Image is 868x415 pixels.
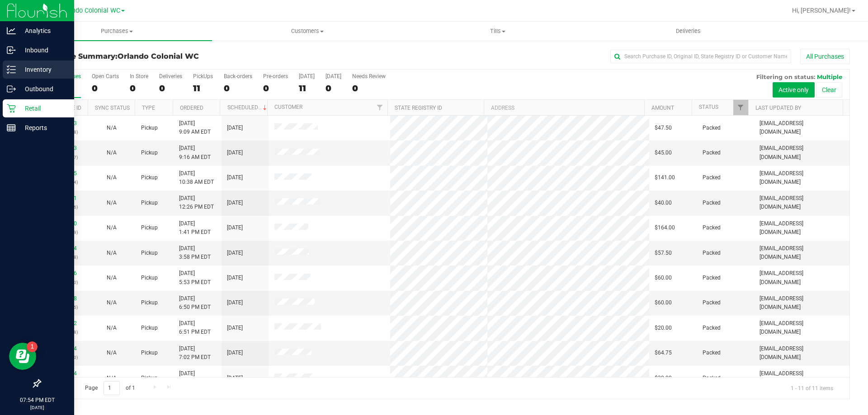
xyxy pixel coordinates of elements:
[783,381,840,395] span: 1 - 11 of 11 items
[274,104,302,110] a: Customer
[9,343,36,370] iframe: Resource center
[703,199,721,207] span: Packed
[4,404,70,411] p: [DATE]
[107,350,117,356] span: Not Applicable
[179,345,211,362] span: [DATE] 7:02 PM EDT
[92,83,119,93] div: 0
[107,298,117,307] button: N/A
[759,319,844,336] span: [EMAIL_ADDRESS][DOMAIN_NAME]
[107,149,117,156] span: Not Applicable
[699,104,718,110] a: Status
[179,319,211,336] span: [DATE] 6:51 PM EDT
[325,73,341,79] div: [DATE]
[52,295,77,302] a: 11825408
[193,73,213,79] div: PickUps
[212,22,402,41] a: Customers
[179,219,211,237] span: [DATE] 1:41 PM EDT
[7,65,16,74] inline-svg: Inventory
[107,200,117,206] span: Not Applicable
[7,26,16,35] inline-svg: Analytics
[352,73,386,79] div: Needs Review
[107,374,117,382] button: N/A
[792,7,851,14] span: Hi, [PERSON_NAME]!
[27,341,38,352] iframe: Resource center unread badge
[655,374,672,382] span: $30.00
[16,84,70,94] p: Outbound
[703,374,721,382] span: Packed
[107,349,117,357] button: N/A
[141,374,158,382] span: Pickup
[107,224,117,231] span: Not Applicable
[159,83,182,93] div: 0
[703,349,721,357] span: Packed
[107,149,117,157] button: N/A
[179,244,211,261] span: [DATE] 3:58 PM EDT
[352,83,386,93] div: 0
[4,396,70,404] p: 07:54 PM EDT
[299,83,315,93] div: 11
[759,119,844,136] span: [EMAIL_ADDRESS][DOMAIN_NAME]
[224,73,252,79] div: Back-orders
[224,83,252,93] div: 0
[159,73,182,79] div: Deliveries
[141,249,158,257] span: Pickup
[107,173,117,182] button: N/A
[92,73,119,79] div: Open Carts
[130,73,148,79] div: In Store
[130,83,148,93] div: 0
[179,194,214,211] span: [DATE] 12:26 PM EDT
[22,27,212,35] span: Purchases
[52,170,77,177] a: 11821935
[141,349,158,357] span: Pickup
[759,194,844,211] span: [EMAIL_ADDRESS][DOMAIN_NAME]
[52,370,77,377] a: 11825964
[325,83,341,93] div: 0
[655,124,672,132] span: $47.50
[703,224,721,232] span: Packed
[703,249,721,257] span: Packed
[141,199,158,207] span: Pickup
[7,104,16,113] inline-svg: Retail
[141,324,158,332] span: Pickup
[16,45,70,56] p: Inbound
[52,320,77,326] a: 11825522
[403,27,592,35] span: Tills
[227,104,269,111] a: Scheduled
[141,298,158,307] span: Pickup
[373,100,387,115] a: Filter
[107,224,117,232] button: N/A
[107,174,117,181] span: Not Applicable
[759,144,844,161] span: [EMAIL_ADDRESS][DOMAIN_NAME]
[759,269,844,286] span: [EMAIL_ADDRESS][DOMAIN_NAME]
[141,149,158,157] span: Pickup
[52,345,77,352] a: 11825544
[52,195,77,201] a: 11822811
[52,120,77,126] a: 11821273
[759,244,844,261] span: [EMAIL_ADDRESS][DOMAIN_NAME]
[107,299,117,306] span: Not Applicable
[180,105,203,111] a: Ordered
[759,369,844,387] span: [EMAIL_ADDRESS][DOMAIN_NAME]
[107,325,117,331] span: Not Applicable
[227,249,243,257] span: [DATE]
[107,324,117,332] button: N/A
[759,345,844,362] span: [EMAIL_ADDRESS][DOMAIN_NAME]
[107,249,117,257] button: N/A
[733,100,748,115] a: Filter
[16,64,70,75] p: Inventory
[402,22,593,41] a: Tills
[141,274,158,282] span: Pickup
[7,123,16,132] inline-svg: Reports
[655,149,672,157] span: $45.00
[179,269,211,286] span: [DATE] 5:53 PM EDT
[107,275,117,281] span: Not Applicable
[655,173,675,182] span: $141.00
[52,220,77,227] a: 11823200
[52,270,77,276] a: 11825006
[16,122,70,133] p: Reports
[756,73,815,80] span: Filtering on status:
[664,27,713,35] span: Deliveries
[193,83,213,93] div: 11
[141,224,158,232] span: Pickup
